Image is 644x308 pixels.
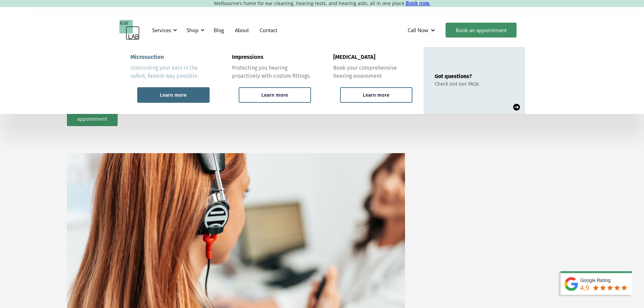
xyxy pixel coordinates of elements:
[148,20,179,40] div: Services
[187,27,198,33] div: Shop
[408,27,428,33] div: Call Now
[333,64,412,80] div: Book your comprehensive hearing assessment
[130,64,210,80] div: Unblocking your ears in the safest, fastest way possible.
[261,92,288,98] div: Learn more
[67,104,118,126] a: Book an appointment
[446,23,517,38] a: Book an appointment
[232,54,263,61] div: Impressions
[402,20,442,40] div: Call Now
[208,20,230,40] a: Blog
[435,73,479,79] div: Got questions?
[183,20,207,40] div: Shop
[221,47,322,114] a: ImpressionsProtecting you hearing proactively with custom fittings.Learn more
[322,47,424,114] a: [MEDICAL_DATA]Book your comprehensive hearing assessmentLearn more
[435,81,479,87] div: Check out our FAQs
[130,54,164,61] div: Microsuction
[119,47,221,114] a: MicrosuctionUnblocking your ears in the safest, fastest way possible.Learn more
[152,27,171,33] div: Services
[254,20,283,40] a: Contact
[160,92,187,98] div: Learn more
[119,20,140,40] a: home
[230,20,254,40] a: About
[424,47,525,114] a: Got questions?Check out our FAQs
[333,54,375,61] div: [MEDICAL_DATA]
[232,64,311,80] div: Protecting you hearing proactively with custom fittings.
[363,92,389,98] div: Learn more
